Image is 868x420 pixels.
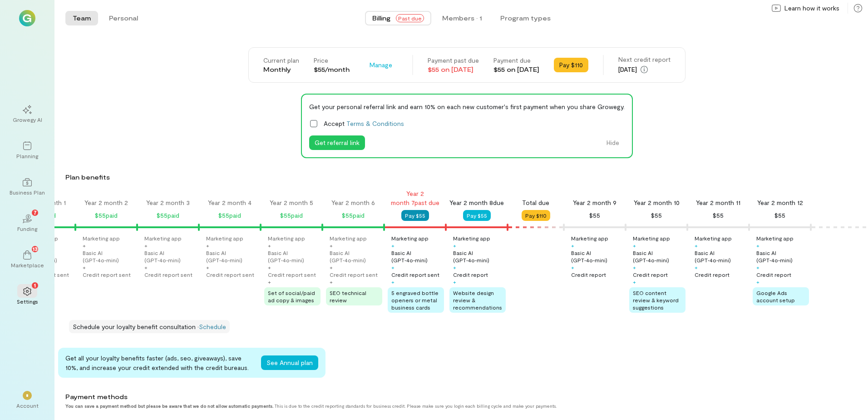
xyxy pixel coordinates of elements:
div: + [330,278,333,285]
div: + [268,264,271,271]
span: 7 [34,208,37,216]
div: Marketplace [11,261,44,269]
div: Basic AI (GPT‑4o‑mini) [391,249,444,264]
div: Marketing app [83,235,120,242]
div: Marketing app [633,235,670,242]
span: SEO content review & keyword suggestions [633,290,679,310]
div: Year 2 month 4 [208,198,252,207]
div: + [144,264,148,271]
div: + [144,242,148,249]
div: Credit report [571,271,606,278]
div: + [453,242,456,249]
a: Marketplace [11,243,44,276]
div: $55 [651,210,662,221]
div: Members · 1 [442,14,482,23]
div: Credit report sent [144,271,192,278]
div: Year 2 month 11 [696,198,740,207]
a: Planning [11,134,44,167]
div: + [633,278,636,285]
span: Learn how it works [784,4,839,13]
button: Program types [493,11,558,25]
div: Marketing app [391,235,429,242]
div: Basic AI (GPT‑4o‑mini) [268,249,321,264]
div: Credit report sent [83,271,131,278]
div: + [268,278,271,285]
span: 5 engraved bottle openers or metal business cards [391,290,439,310]
div: Payment past due [428,56,479,65]
div: + [756,264,759,271]
a: Business Plan [11,170,44,203]
div: Get all your loyalty benefits faster (ads, seo, giveaways), save 10%, and increase your credit ex... [65,353,254,372]
div: + [453,278,456,285]
div: + [391,264,395,271]
div: $55 paid [280,210,303,221]
div: + [268,242,271,249]
div: Year 2 month 7 past due [384,189,446,207]
button: Team [65,11,98,25]
div: Year 2 month 10 [634,198,680,207]
div: Year 2 month 9 [573,198,616,207]
span: 13 [33,245,38,253]
button: Manage [364,58,398,72]
div: Account [16,402,39,409]
div: Year 2 month 12 [757,198,803,207]
span: Past due [396,14,424,22]
button: Personal [102,11,145,25]
span: Schedule your loyalty benefit consultation · [73,323,199,330]
div: Basic AI (GPT‑4o‑mini) [453,249,506,264]
div: Total due [522,198,549,207]
div: Basic AI (GPT‑4o‑mini) [633,249,686,264]
div: This is due to the credit reporting standards for business credit. Please make sure you login eac... [65,403,784,409]
div: Basic AI (GPT‑4o‑mini) [330,249,382,264]
div: Credit report sent [206,271,254,278]
div: Credit report sent [268,271,316,278]
div: Basic AI (GPT‑4o‑mini) [695,249,747,264]
div: + [695,242,698,249]
div: $55 paid [218,210,241,221]
button: Pay $110 [522,210,550,221]
div: Next credit report [618,55,671,64]
div: Year 2 month 3 [146,198,190,207]
div: Credit report [453,271,488,278]
div: Year 2 month 2 [84,198,128,207]
div: + [453,264,456,271]
strong: You can save a payment method but please be aware that we do not allow automatic payments. [65,403,273,409]
div: Basic AI (GPT‑4o‑mini) [83,249,135,264]
div: + [330,242,333,249]
span: 1 [34,281,36,289]
a: Schedule [199,323,226,330]
div: Credit report [756,271,791,278]
span: Website design review & recommendations [453,290,502,310]
span: Billing [372,14,390,23]
button: Get referral link [309,135,365,150]
div: + [571,242,574,249]
div: $55 paid [157,210,179,221]
div: $55/month [314,65,350,74]
button: Pay $55 [463,210,491,221]
div: Business Plan [10,189,45,196]
div: + [206,264,209,271]
div: Payment methods [65,392,784,401]
span: Accept [324,119,404,128]
div: Marketing app [695,235,732,242]
div: Year 2 month 6 [331,198,375,207]
div: Planning [16,152,38,160]
div: Credit report sent [330,271,378,278]
div: Monthly [263,65,299,74]
div: Basic AI (GPT‑4o‑mini) [206,249,259,264]
a: Growegy AI [11,98,44,130]
div: [DATE] [618,64,671,75]
div: Marketing app [330,235,367,242]
a: Funding [11,207,44,240]
div: + [206,242,209,249]
button: Hide [601,135,625,150]
div: + [633,264,636,271]
div: *Account [11,384,44,416]
div: + [695,264,698,271]
button: Members · 1 [435,11,489,25]
div: Credit report [695,271,730,278]
div: Marketing app [206,235,243,242]
div: Basic AI (GPT‑4o‑mini) [756,249,809,264]
div: Current plan [263,56,299,65]
div: Marketing app [453,235,490,242]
